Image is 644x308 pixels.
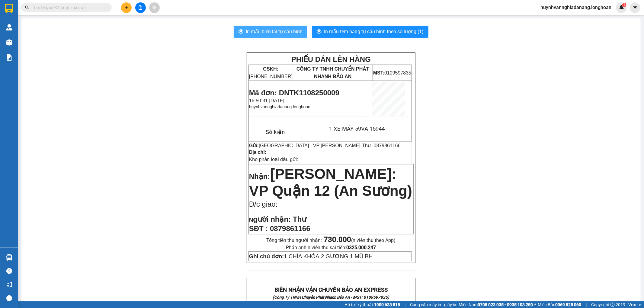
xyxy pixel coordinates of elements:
[249,200,278,208] span: Đ/c giao:
[89,18,127,24] span: 0109597835
[249,157,298,162] span: Kho phân loại đầu gửi:
[259,143,360,148] span: [GEOGRAPHIC_DATA] : VP [PERSON_NAME]
[17,16,32,21] strong: CSKH:
[317,29,322,35] span: printer
[149,2,160,13] button: aim
[622,3,626,7] sup: 1
[534,303,536,306] span: ⚪️
[270,224,310,233] span: 0879861166
[405,301,405,308] span: |
[324,235,351,244] strong: 730.000
[586,301,587,308] span: |
[538,301,581,308] span: Miền Bắc
[33,4,104,11] input: Tìm tên, số ĐT hoặc mã đơn
[478,302,533,307] strong: 0708 023 035 - 0935 103 250
[329,125,385,132] span: 1 XE MÁY 59VA 15944
[121,2,132,13] button: plus
[623,3,625,7] span: 1
[89,18,101,24] strong: MST:
[2,33,63,50] span: Mã đơn: DNTK1108250009
[239,29,243,35] span: printer
[249,166,412,199] span: [PERSON_NAME]: VP Quận 12 (An Sương)
[249,217,291,223] strong: N
[630,2,640,13] button: caret-down
[249,150,266,155] strong: Địa chỉ:
[6,24,12,30] img: warehouse-icon
[135,2,146,13] button: file-add
[373,70,384,75] strong: MST:
[536,4,616,11] span: huynhvannghiadanang.longhoan
[293,215,306,223] span: Thư
[249,172,270,180] span: Nhận:
[138,5,143,10] span: file-add
[249,224,268,233] strong: SĐT :
[362,143,400,148] span: Thư -
[234,26,307,38] button: printerIn mẫu biên lai tự cấu hình
[26,3,105,11] strong: PHIẾU DÁN LÊN HÀNG
[286,245,376,250] span: Phản ánh n.viên thu sai tiền:
[410,301,457,308] span: Cung cấp máy in - giấy in:
[249,89,339,97] span: Mã đơn: DNTK1108250009
[373,70,411,75] span: 0109597835
[124,5,129,10] span: plus
[633,5,638,10] span: caret-down
[266,237,396,243] span: Tổng tiền thu người nhận:
[555,302,581,307] strong: 0369 525 060
[274,287,388,293] strong: BIÊN NHẬN VẬN CHUYỂN BẢO AN EXPRESS
[374,302,400,307] strong: 1900 633 818
[266,129,285,135] span: Số kiện
[25,5,29,10] span: search
[249,104,310,109] span: huynhvannghiadanang.longhoan
[312,26,428,38] button: printerIn mẫu tem hàng tự cấu hình theo số lượng (1)
[296,66,369,79] span: CÔNG TY TNHH CHUYỂN PHÁT NHANH BẢO AN
[346,245,376,250] strong: 0325.000.247
[246,28,303,35] span: In mẫu biên lai tự cấu hình
[6,254,12,261] img: warehouse-icon
[249,253,373,259] span: 1 CHÌA KHÓA,2 GƯƠNG,1 MŨ BH
[291,55,371,63] strong: PHIẾU DÁN LÊN HÀNG
[273,295,389,300] strong: (Công Ty TNHH Chuyển Phát Nhanh Bảo An - MST: 0109597835)
[6,268,12,274] span: question-circle
[374,143,401,148] span: 0879861166
[459,301,533,308] span: Miền Nam
[253,215,291,223] span: gười nhận:
[263,66,278,71] strong: CSKH:
[324,28,424,35] span: In mẫu tem hàng tự cấu hình theo số lượng (1)
[619,5,624,10] img: icon-new-feature
[6,39,12,46] img: warehouse-icon
[249,98,284,103] span: 16:50:31 [DATE]
[6,282,12,287] span: notification
[249,66,293,79] span: [PHONE_NUMBER]
[49,13,86,29] span: CÔNG TY TNHH CHUYỂN PHÁT NHANH BẢO AN
[324,237,396,243] span: (n.viên thu theo App)
[6,54,12,61] img: solution-icon
[344,301,400,308] span: Hỗ trợ kỹ thuật:
[5,4,13,13] img: logo-vxr
[249,143,259,148] strong: Gửi:
[360,143,401,148] span: -
[152,5,156,10] span: aim
[610,303,615,307] span: copyright
[2,16,46,26] span: [PHONE_NUMBER]
[249,253,284,259] strong: Ghi chú đơn:
[6,295,12,301] span: message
